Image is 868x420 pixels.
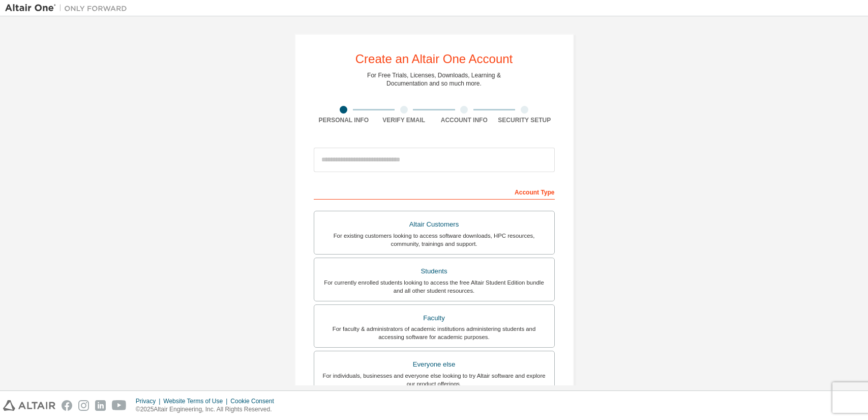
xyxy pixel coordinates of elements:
div: Cookie Consent [230,397,280,405]
div: Privacy [136,397,163,405]
div: Students [320,264,548,278]
div: For individuals, businesses and everyone else looking to try Altair software and explore our prod... [320,372,548,388]
div: Security Setup [494,116,555,124]
div: Create an Altair One Account [355,53,513,65]
img: Altair One [5,3,132,13]
div: Account Type [314,183,555,200]
img: youtube.svg [112,400,127,411]
div: Personal Info [314,116,374,124]
div: Website Terms of Use [163,397,230,405]
img: linkedin.svg [95,400,106,411]
p: © 2025 Altair Engineering, Inc. All Rights Reserved. [136,405,280,414]
div: Verify Email [374,116,434,124]
div: Faculty [320,311,548,325]
div: Everyone else [320,357,548,372]
div: For existing customers looking to access software downloads, HPC resources, community, trainings ... [320,232,548,248]
div: For faculty & administrators of academic institutions administering students and accessing softwa... [320,325,548,341]
img: facebook.svg [62,400,72,411]
div: Altair Customers [320,217,548,232]
img: altair_logo.svg [3,400,55,411]
div: Account Info [434,116,495,124]
img: instagram.svg [78,400,89,411]
div: For currently enrolled students looking to access the free Altair Student Edition bundle and all ... [320,278,548,295]
div: For Free Trials, Licenses, Downloads, Learning & Documentation and so much more. [367,71,501,88]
